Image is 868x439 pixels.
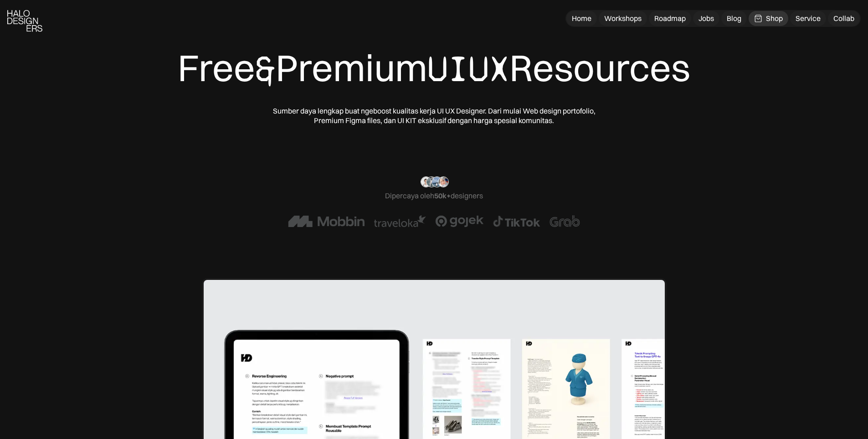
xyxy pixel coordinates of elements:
[790,11,826,26] a: Service
[599,11,647,26] a: Workshops
[796,14,821,23] div: Service
[566,11,597,26] a: Home
[749,11,788,26] a: Shop
[693,11,719,26] a: Jobs
[727,14,741,23] div: Blog
[721,11,747,26] a: Blog
[699,14,714,23] div: Jobs
[270,106,598,125] div: Sumber daya lengkap buat ngeboost kualitas kerja UI UX Designer. Dari mulai Web design portofolio...
[766,14,783,23] div: Shop
[828,11,860,26] a: Collab
[572,14,591,23] div: Home
[427,46,509,92] span: UIUX
[255,46,276,92] span: &
[649,11,691,26] a: Roadmap
[833,14,854,23] div: Collab
[434,191,451,200] span: 50k+
[654,14,686,23] div: Roadmap
[178,46,690,92] div: Free Premium Resources
[604,14,642,23] div: Workshops
[385,191,483,201] div: Dipercaya oleh designers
